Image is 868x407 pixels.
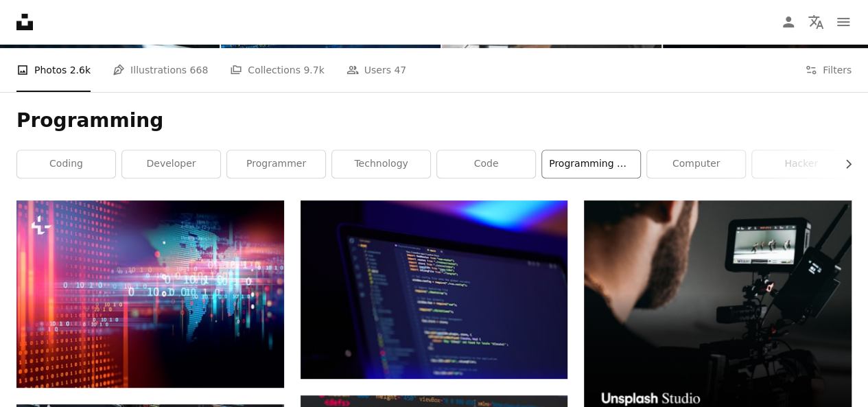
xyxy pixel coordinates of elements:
h1: Programming [16,108,852,133]
button: Filters [805,48,852,92]
img: black flat screen computer monitor [301,200,568,379]
a: hacker [752,150,850,178]
a: code [437,150,535,178]
button: scroll list to the right [836,150,852,178]
a: Illustrations 668 [113,48,208,92]
a: Collections 9.7k [230,48,324,92]
span: 668 [190,62,209,78]
img: digital code number abstract background, represent coding technology and programming languages. [16,200,284,388]
a: Home — Unsplash [16,14,33,30]
a: Users 47 [347,48,407,92]
button: Menu [830,8,857,36]
a: programming wallpaper [542,150,640,178]
a: coding [17,150,115,178]
span: 9.7k [303,62,324,78]
button: Language [802,8,830,36]
a: programmer [227,150,325,178]
span: 47 [394,62,406,78]
a: Log in / Sign up [775,8,802,36]
a: developer [122,150,220,178]
a: black flat screen computer monitor [301,283,568,296]
a: digital code number abstract background, represent coding technology and programming languages. [16,288,284,300]
a: technology [332,150,430,178]
a: computer [647,150,745,178]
